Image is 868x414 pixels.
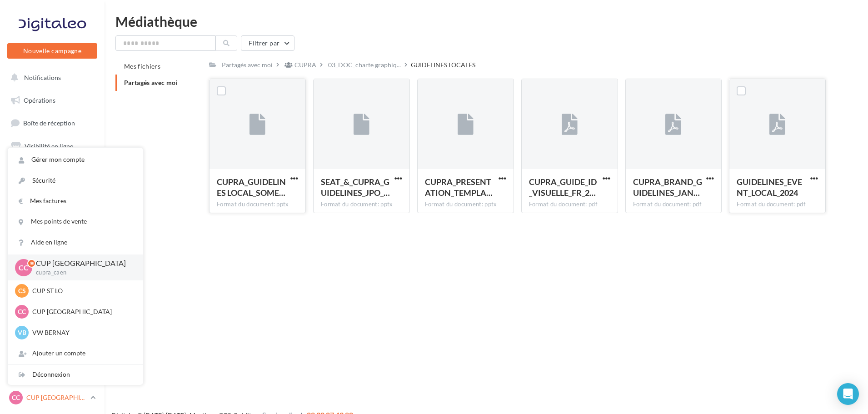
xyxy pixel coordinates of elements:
span: 03_DOC_charte graphiq... [328,60,401,70]
p: CUP ST LO [32,286,132,295]
p: CUP [GEOGRAPHIC_DATA] [26,393,87,402]
div: CUPRA [294,60,316,70]
a: Médiathèque [5,205,99,224]
a: CC CUP [GEOGRAPHIC_DATA] [7,389,97,406]
a: Sécurité [8,170,143,191]
span: CS [18,286,26,295]
a: Campagnes [5,160,99,179]
a: Contacts [5,182,99,201]
span: VB [18,328,26,337]
div: Format du document: pptx [425,200,506,209]
div: Format du document: pptx [217,200,298,209]
a: Mes points de vente [8,211,143,232]
a: Mes factures [8,191,143,211]
span: CUPRA_PRESENTATION_TEMPLATE_2024 [425,177,493,198]
button: Nouvelle campagne [7,43,97,59]
a: Opérations [5,91,99,110]
div: Format du document: pdf [529,200,610,209]
div: Partagés avec moi [222,60,273,70]
a: Campagnes DataOnDemand [5,280,99,307]
div: Format du document: pptx [321,200,402,209]
span: CC [18,307,26,316]
a: Visibilité en ligne [5,137,99,156]
div: Open Intercom Messenger [837,383,859,405]
button: Filtrer par [241,35,294,51]
span: CUPRA_GUIDELINES LOCAL_SOME_06.2025 [217,177,286,198]
div: Format du document: pdf [633,200,714,209]
span: CC [12,393,20,402]
p: CUP [GEOGRAPHIC_DATA] [36,258,129,269]
a: Boîte de réception [5,113,99,133]
a: Calendrier [5,227,99,246]
div: Médiathèque [115,15,857,28]
span: GUIDELINES_EVENT_LOCAL_2024 [737,177,802,198]
span: CUPRA_GUIDE_ID_VISUELLE_FR_2024 [529,177,597,198]
span: Mes fichiers [124,62,160,70]
span: Opérations [24,96,55,104]
a: Gérer mon compte [8,150,143,170]
div: Format du document: pdf [737,200,818,209]
span: Partagés avec moi [124,79,178,86]
span: Notifications [24,74,61,81]
span: Visibilité en ligne [25,142,73,150]
p: cupra_caen [36,269,129,277]
a: Aide en ligne [8,232,143,253]
span: SEAT_&_CUPRA_GUIDELINES_JPO_2025 [321,177,390,198]
div: Ajouter un compte [8,343,143,364]
div: Déconnexion [8,364,143,385]
p: CUP [GEOGRAPHIC_DATA] [32,307,132,316]
p: VW BERNAY [32,328,132,337]
button: Notifications [5,68,95,87]
div: GUIDELINES LOCALES [411,60,475,70]
span: CC [19,262,29,273]
a: PLV et print personnalisable [5,249,99,276]
span: Boîte de réception [23,119,75,127]
span: CUPRA_BRAND_GUIDELINES_JANUARY2024 [633,177,702,198]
